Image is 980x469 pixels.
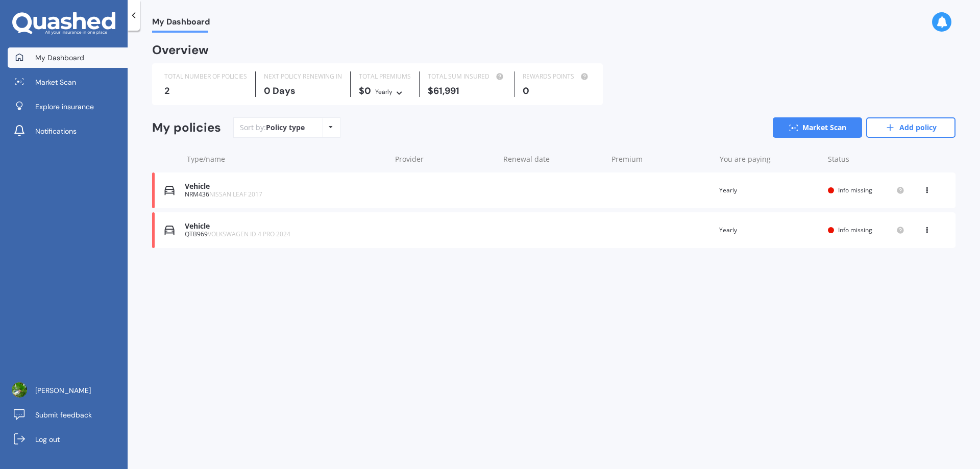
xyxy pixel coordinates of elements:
div: TOTAL NUMBER OF POLICIES [164,71,247,82]
span: My Dashboard [152,17,210,31]
div: QTB969 [185,231,385,238]
div: Sort by: [240,122,305,133]
div: $0 [359,86,411,97]
a: [PERSON_NAME] [8,380,128,401]
div: NEXT POLICY RENEWING IN [264,71,342,82]
div: Renewal date [503,154,603,164]
div: Type/name [187,154,387,164]
div: Yearly [719,225,820,235]
img: Vehicle [164,185,175,195]
a: Explore insurance [8,96,128,117]
a: Log out [8,429,128,450]
div: Yearly [375,87,393,97]
a: My Dashboard [8,47,128,68]
div: 0 Days [264,86,342,96]
div: 0 [523,86,591,96]
span: Market Scan [35,77,76,87]
div: You are paying [720,154,820,164]
span: My Dashboard [35,53,84,63]
span: Explore insurance [35,102,94,112]
div: 2 [164,86,247,96]
div: Provider [395,154,495,164]
span: NISSAN LEAF 2017 [209,190,262,199]
div: NRM436 [185,191,385,198]
span: Info missing [838,226,872,234]
div: Yearly [719,185,820,195]
div: Vehicle [185,222,385,231]
span: Notifications [35,126,77,136]
span: Info missing [838,186,872,194]
span: [PERSON_NAME] [35,385,91,396]
span: Submit feedback [35,410,92,420]
div: TOTAL PREMIUMS [359,71,411,82]
div: TOTAL SUM INSURED [428,71,506,82]
a: Market Scan [773,117,862,138]
div: REWARDS POINTS [523,71,591,82]
a: Add policy [866,117,955,138]
div: Overview [152,45,209,55]
div: $61,991 [428,86,506,96]
div: Vehicle [185,182,385,191]
img: Vehicle [164,225,175,235]
a: Notifications [8,121,128,141]
img: ACg8ocLPp5AvBQ8pYA7uR0rObocBNMT94p4dOJV_sJBMHcwFOjxQXTA=s96-c [12,382,27,398]
a: Market Scan [8,72,128,92]
div: Premium [611,154,712,164]
div: Status [828,154,904,164]
span: Log out [35,434,60,445]
div: My policies [152,120,221,135]
span: VOLKSWAGEN ID.4 PRO 2024 [208,230,290,238]
a: Submit feedback [8,405,128,425]
div: Policy type [266,122,305,133]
